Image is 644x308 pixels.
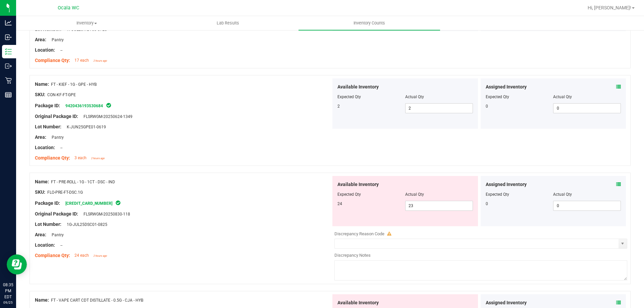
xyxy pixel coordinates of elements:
span: Name: [35,81,49,87]
input: 0 [553,201,621,210]
span: Lot Number: [35,222,61,227]
span: Assigned Inventory [486,83,527,90]
span: Location: [35,242,55,248]
span: Lot Number: [35,26,61,32]
div: 0 [486,201,553,207]
span: W-JUL25WBV03-0728 [63,27,107,32]
span: FLO-PRE-FT-DSC.1G [47,190,83,195]
a: [CREDIT_CARD_NUMBER] [65,201,112,206]
a: 9420436193530684 [65,104,103,108]
span: Location: [35,47,55,53]
span: Expected Qty [337,192,361,197]
a: Inventory [16,16,157,30]
input: 2 [406,104,473,113]
span: -- [57,243,62,248]
span: Hi, [PERSON_NAME]! [588,5,631,10]
span: select [619,239,627,248]
span: 2 [337,104,340,109]
span: Lot Number: [35,124,61,129]
span: FLSRWGM-20250830-118 [80,212,130,217]
div: Expected Qty [486,191,553,197]
span: K-JUN25GPE01-0619 [63,125,106,129]
span: Package ID: [35,200,60,206]
span: Name: [35,179,49,184]
a: Lab Results [157,16,299,30]
div: 0 [486,103,553,109]
span: FT - KIEF - 1G - GPE - HYB [51,82,97,87]
span: Pantry [48,135,64,140]
span: Pantry [48,233,64,237]
inline-svg: Outbound [5,63,12,69]
span: 2 hours ago [91,157,105,160]
inline-svg: Inventory [5,48,12,55]
span: Actual Qty [405,95,424,99]
div: Actual Qty [553,191,621,197]
inline-svg: Retail [5,77,12,84]
span: Inventory Counts [344,20,394,26]
span: Compliance Qty: [35,155,70,161]
span: SKU: [35,189,45,195]
span: -- [57,48,62,53]
span: 3 each [74,156,87,160]
span: Area: [35,37,46,42]
span: In Sync [115,199,121,206]
div: Discrepancy Notes [334,252,627,259]
span: Package ID: [35,103,60,108]
span: Available Inventory [337,181,379,188]
inline-svg: Analytics [5,19,12,26]
p: 08:35 PM EDT [3,282,13,300]
span: Available Inventory [337,83,379,90]
span: Compliance Qty: [35,58,70,63]
span: SKU: [35,92,45,97]
input: 23 [406,201,473,210]
input: 0 [553,104,621,113]
span: 2 hours ago [93,59,107,62]
span: 24 [337,201,342,206]
span: -- [57,145,62,150]
span: Compliance Qty: [35,253,70,258]
span: 1G-JUL25DSC01-0825 [63,222,107,227]
span: FT - PRE-ROLL - 1G - 1CT - DSC - IND [51,180,115,184]
span: 24 each [74,253,89,258]
span: Area: [35,232,46,237]
div: Expected Qty [486,94,553,100]
span: Area: [35,134,46,140]
span: 2 hours ago [93,254,107,257]
a: Inventory Counts [299,16,440,30]
span: Original Package ID: [35,114,78,119]
span: Inventory [16,20,157,26]
div: Actual Qty [553,94,621,100]
span: Assigned Inventory [486,181,527,188]
span: 17 each [74,58,89,63]
span: Ocala WC [58,5,79,11]
span: Location: [35,145,55,150]
span: FT - VAPE CART CDT DISTILLATE - 0.5G - CJA - HYB [51,298,143,303]
span: Actual Qty [405,192,424,197]
span: Lab Results [208,20,248,26]
span: Discrepancy Reason Code [334,231,384,236]
span: Assigned Inventory [486,299,527,306]
inline-svg: Inbound [5,34,12,41]
span: Original Package ID: [35,211,78,217]
span: CON-KF-FT-GPE [47,93,76,97]
span: FLSRWGM-20250624-1349 [80,114,132,119]
span: Name: [35,297,49,303]
iframe: Resource center [7,254,27,274]
span: Expected Qty [337,95,361,99]
inline-svg: Reports [5,91,12,98]
span: In Sync [106,102,112,109]
p: 09/25 [3,300,13,305]
span: Available Inventory [337,299,379,306]
span: Pantry [48,38,64,42]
